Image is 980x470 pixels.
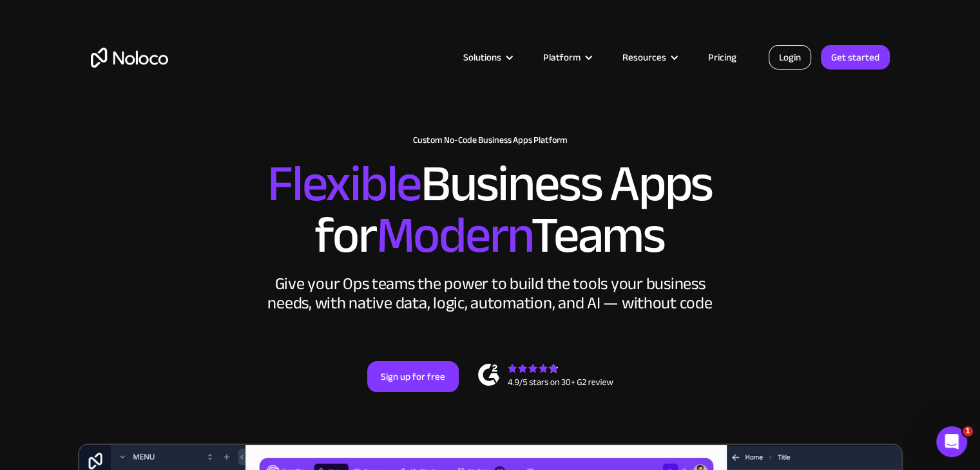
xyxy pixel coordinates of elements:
a: Sign up for free [367,361,459,392]
iframe: Intercom live chat [936,426,967,457]
div: Platform [543,49,581,66]
span: Modern [376,187,531,283]
a: Pricing [692,49,753,66]
span: Flexible [267,136,421,232]
h2: Business Apps for Teams [91,158,890,261]
div: Give your Ops teams the power to build the tools your business needs, with native data, logic, au... [265,274,716,313]
div: Solutions [463,49,501,66]
div: Platform [527,49,606,66]
a: Get started [821,45,890,70]
a: home [91,48,168,68]
div: Solutions [447,49,527,66]
h1: Custom No-Code Business Apps Platform [91,135,890,146]
span: 1 [963,426,973,437]
a: Login [769,45,811,70]
div: Resources [622,49,666,66]
div: Resources [606,49,692,66]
